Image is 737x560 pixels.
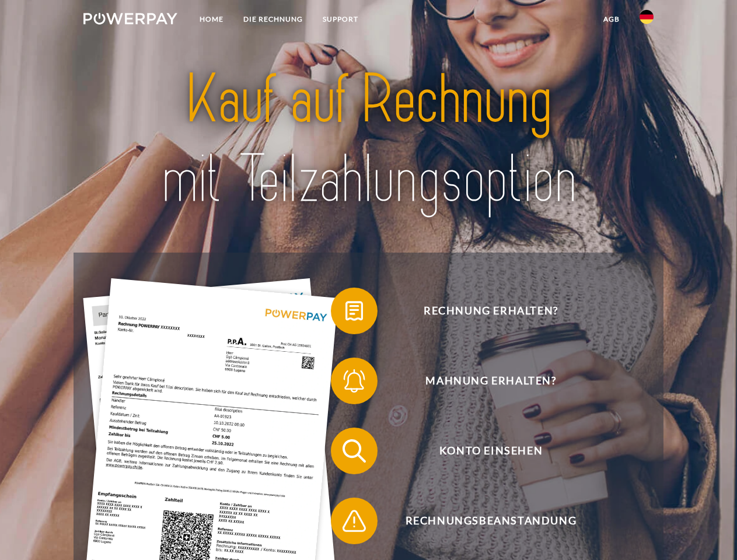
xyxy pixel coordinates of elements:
a: agb [593,9,630,30]
span: Rechnungsbeanstandung [348,498,634,544]
span: Mahnung erhalten? [348,358,634,404]
img: title-powerpay_de.svg [111,56,626,223]
img: qb_search.svg [340,436,369,466]
a: SUPPORT [313,9,368,30]
img: de [640,10,654,24]
span: Rechnung erhalten? [348,288,634,334]
a: Home [190,9,233,30]
img: qb_bell.svg [340,366,369,395]
img: qb_bill.svg [340,296,369,325]
span: Konto einsehen [348,428,634,474]
button: Mahnung erhalten? [331,358,634,404]
button: Konto einsehen [331,428,634,474]
a: DIE RECHNUNG [233,9,313,30]
button: Rechnung erhalten? [331,288,634,334]
img: qb_warning.svg [340,506,369,535]
img: logo-powerpay-white.svg [83,13,177,24]
button: Rechnungsbeanstandung [331,498,634,544]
